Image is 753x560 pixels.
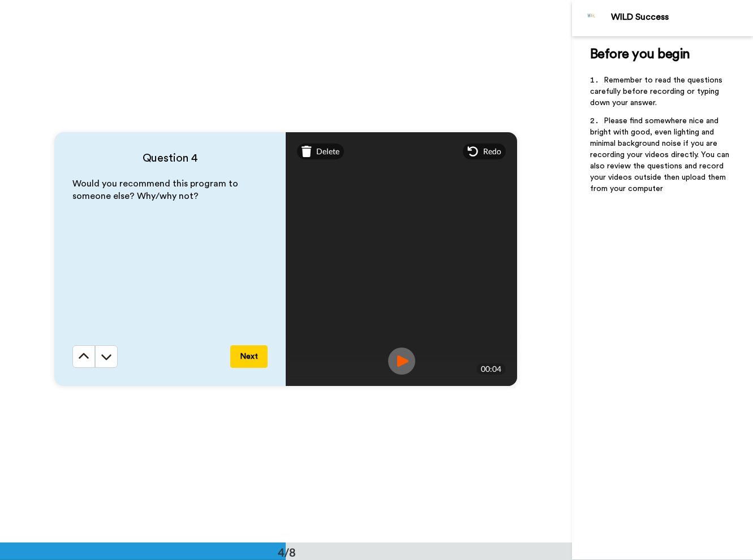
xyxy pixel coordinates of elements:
span: Would you recommend this program to someone else? Why/why not? [72,179,240,201]
span: Delete [316,146,339,157]
span: Before you begin [590,47,690,61]
span: Remember to read the questions carefully before recording or typing down your answer. [590,76,725,107]
div: WILD Success [611,12,752,23]
img: ic_record_play.svg [388,348,415,375]
span: Please find somewhere nice and bright with good, even lighting and minimal background noise if yo... [590,117,732,193]
h4: Question 4 [72,150,268,166]
div: 00:04 [476,363,506,375]
div: Delete [297,144,344,159]
button: Next [230,345,268,368]
div: 4/8 [260,544,314,560]
span: Redo [483,146,501,157]
div: Redo [463,144,506,159]
img: Profile Image [578,5,605,32]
